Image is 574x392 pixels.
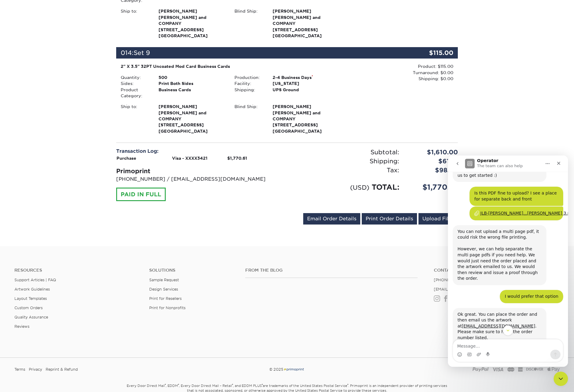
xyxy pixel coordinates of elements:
strong: [GEOGRAPHIC_DATA] [159,8,225,38]
div: Product Category: [116,87,154,99]
h4: Resources [14,268,140,273]
textarea: Message… [5,184,115,194]
div: 014: [116,47,401,59]
sup: ® [178,383,179,386]
div: PAID IN FULL [116,188,166,201]
iframe: Intercom live chat [448,155,568,367]
button: Gif picker [19,197,24,201]
div: JLB-[PERSON_NAME]...[PERSON_NAME] 3.pdf [32,55,126,61]
div: Irene says… [5,70,115,134]
p: [PHONE_NUMBER] / [EMAIL_ADDRESS][DOMAIN_NAME] [116,176,282,183]
iframe: Intercom live chat [554,372,568,386]
button: Start recording [38,197,43,201]
div: Production: [230,74,268,80]
div: Tax: [287,166,404,175]
span: [PERSON_NAME] [159,8,225,14]
div: UPS Ground [268,87,344,93]
span: [PERSON_NAME] and COMPANY [273,14,340,27]
small: (USD) [350,184,369,191]
strong: $1,770.61 [227,156,247,161]
div: Subtotal: [287,148,404,157]
a: Privacy [29,365,42,374]
a: Reviews [14,324,29,329]
a: Print Order Details [362,213,417,225]
div: Shipping: [230,87,268,93]
sup: ® [262,383,263,386]
button: Emoji picker [9,197,14,201]
div: 2-4 Business Days [268,74,344,80]
div: Facility: [230,80,268,86]
span: [PERSON_NAME] [273,104,340,110]
span: [PERSON_NAME] [273,8,340,14]
button: Upload attachment [29,197,33,201]
a: Sample Request [149,278,179,282]
a: Contact [434,268,560,273]
span: [STREET_ADDRESS] [273,27,340,33]
a: Artwork Guidelines [14,287,50,291]
div: Irene says… [5,152,115,212]
a: Terms [14,365,25,374]
a: Design Services [149,287,178,291]
span: [STREET_ADDRESS] [159,27,225,33]
a: Layout Templates [14,296,47,301]
div: 500 [154,74,230,80]
div: Lindsey says… [5,134,115,152]
div: © 2025 [195,365,379,374]
span: Set 9 [134,49,150,56]
strong: Visa - XXXX3421 [172,156,207,161]
span: [STREET_ADDRESS] [159,122,225,128]
div: Primoprint [116,167,282,176]
div: Quantity: [116,74,154,80]
div: Ship to: [116,8,154,39]
div: $61.71 [404,157,462,166]
div: Ok great. You can place the order and then email us the artwork at . Please make sure to have the... [10,156,94,203]
sup: ® [165,383,166,386]
div: I would prefer that option [57,138,110,144]
div: Sides: [116,80,154,86]
div: $1,770.61 [404,182,462,193]
div: Ship to: [116,104,154,134]
img: Primoprint [283,367,304,372]
button: Send a message… [102,194,113,204]
div: Ok great. You can place the order and then email us the artwork at[EMAIL_ADDRESS][DOMAIN_NAME]. P... [5,152,98,207]
a: JLB-[PERSON_NAME]...[PERSON_NAME] 3.pdf [26,55,126,61]
div: $115.00 [401,47,458,59]
span: [PERSON_NAME] and COMPANY [159,14,225,27]
div: You can not upload a multi page pdf, it could risk the wrong file printing.However, we can help s... [5,70,98,130]
div: $1,610.00 [404,148,462,157]
div: Product: $115.00 Turnaround: $0.00 Shipping: $0.00 [344,63,453,82]
strong: [GEOGRAPHIC_DATA] [159,104,225,134]
div: You can not upload a multi page pdf, it could risk the wrong file printing. However, we can help ... [10,73,94,126]
a: [EMAIL_ADDRESS][DOMAIN_NAME] [14,168,87,173]
div: 2" X 3.5" 32PT Uncoated Mod Card Business Cards [121,63,340,69]
span: [PERSON_NAME] [159,104,225,110]
a: Email Order Details [303,213,360,225]
div: [US_STATE] [268,80,344,86]
a: Quality Assurance [14,315,48,319]
span: [PERSON_NAME] and COMPANY [159,110,225,122]
sup: ® [232,383,233,386]
span: [PERSON_NAME] and COMPANY [273,110,340,122]
div: Business Cards [154,87,230,99]
a: Support Articles | FAQ [14,278,56,282]
a: [EMAIL_ADDRESS][DOMAIN_NAME] [434,287,506,291]
button: Scroll to bottom [55,170,65,180]
span: [STREET_ADDRESS] [273,122,340,128]
a: Print for Nonprofits [149,306,186,310]
a: [PHONE_NUMBER] [434,278,471,282]
div: I would prefer that option [52,134,115,148]
a: Print for Resellers [149,296,182,301]
strong: [GEOGRAPHIC_DATA] [273,104,340,134]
